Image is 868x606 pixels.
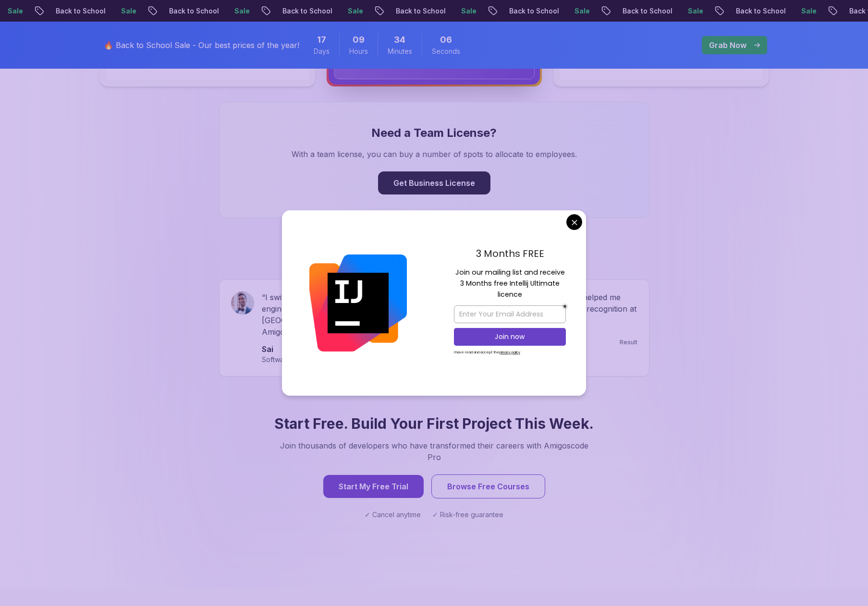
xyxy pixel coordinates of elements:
[440,33,452,47] span: 6 Seconds
[499,6,564,16] p: Back to School
[678,6,709,16] p: Sale
[243,125,626,141] h3: Need a Team License?
[314,47,330,56] span: Days
[262,343,357,355] p: Sai
[378,178,490,188] a: Get Business License
[224,6,255,16] p: Sale
[111,6,142,16] p: Sale
[242,415,626,432] h3: Start Free. Build Your First Project This Week.
[231,291,254,315] img: Sai
[46,6,111,16] p: Back to School
[159,6,224,16] p: Back to School
[388,47,412,56] span: Minutes
[620,339,637,346] p: Result
[791,6,822,16] p: Sale
[272,6,338,16] p: Back to School
[317,33,326,47] span: 17 Days
[612,6,678,16] p: Back to School
[394,33,405,47] span: 34 Minutes
[564,6,595,16] p: Sale
[323,475,424,498] button: Start My Free Trial
[353,33,365,47] span: 9 Hours
[98,233,770,249] h3: Real Success Stories
[273,440,596,463] p: Join thousands of developers who have transformed their careers with Amigoscode Pro
[432,510,503,520] span: ✓ Risk-free guarantee
[349,47,368,56] span: Hours
[709,39,746,51] p: Grab Now
[431,474,545,498] button: Browse Free Courses
[378,171,490,194] button: Get Business License
[338,6,368,16] p: Sale
[432,47,460,56] span: Seconds
[262,355,357,364] p: Software Engineer @ Amazon
[273,253,596,264] p: See how our students are achieving their goals and excelling in tech
[262,291,416,338] p: “ I switched from business to software engineering and landed at [GEOGRAPHIC_DATA] [DATE] thanks ...
[273,148,596,160] p: With a team license, you can buy a number of spots to allocate to employees.
[365,510,421,520] span: ✓ Cancel anytime
[104,39,299,51] p: 🔥 Back to School Sale - Our best prices of the year!
[451,6,482,16] p: Sale
[386,6,451,16] p: Back to School
[726,6,791,16] p: Back to School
